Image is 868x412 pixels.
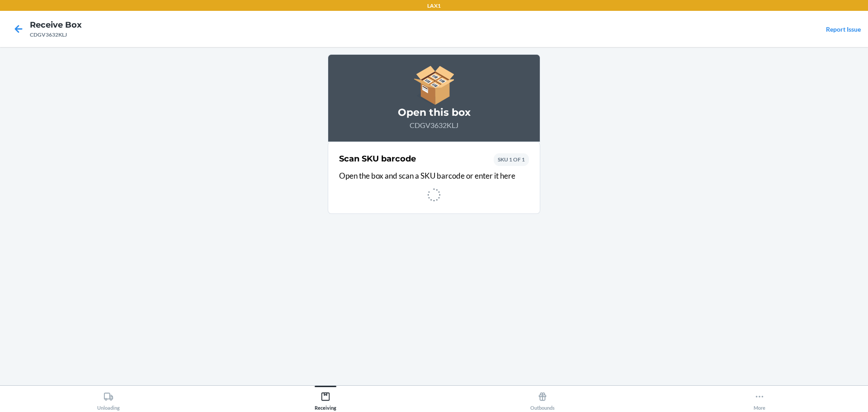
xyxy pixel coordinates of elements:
p: SKU 1 OF 1 [498,156,525,164]
p: LAX1 [427,2,441,10]
div: Receiving [315,388,336,411]
div: Outbounds [530,388,555,411]
button: More [651,386,868,411]
div: Unloading [97,388,120,411]
h2: Scan SKU barcode [339,153,416,165]
p: Open the box and scan a SKU barcode or enter it here [339,170,529,182]
a: Report Issue [826,25,861,33]
p: CDGV3632KLJ [339,120,529,131]
div: CDGV3632KLJ [30,31,82,39]
h4: Receive Box [30,19,82,31]
div: More [754,388,765,411]
h3: Open this box [339,105,529,120]
button: Outbounds [434,386,651,411]
button: Receiving [217,386,434,411]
